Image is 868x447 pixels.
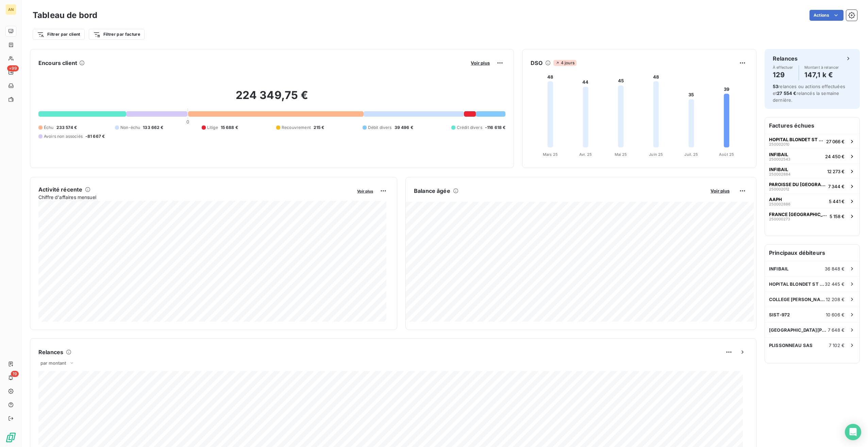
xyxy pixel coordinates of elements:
[553,60,577,66] span: 4 jours
[845,424,861,440] div: Open Intercom Messenger
[143,125,163,131] span: 133 662 €
[485,125,506,131] span: -116 618 €
[769,142,789,146] span: 250002010
[769,182,825,187] span: PAROISSE DU [GEOGRAPHIC_DATA]
[773,54,798,63] h6: Relances
[828,327,845,333] span: 7 648 €
[826,297,845,302] span: 12 208 €
[769,167,788,172] span: INFIBAIL
[829,343,845,348] span: 7 102 €
[769,157,790,161] span: 250002543
[314,125,324,131] span: 215 €
[765,164,859,179] button: INFIBAIL25000288412 273 €
[825,266,845,271] span: 36 848 €
[89,29,145,40] button: Filtrer par facture
[395,125,413,131] span: 39 496 €
[826,139,845,144] span: 27 066 €
[85,133,105,139] span: -81 667 €
[579,152,592,157] tspan: Avr. 25
[769,217,790,221] span: 250000273
[769,297,826,302] span: COLLEGE [PERSON_NAME]
[828,184,845,189] span: 7 344 €
[543,152,558,157] tspan: Mars 25
[649,152,663,157] tspan: Juin 25
[469,60,492,66] button: Voir plus
[769,187,789,191] span: 250002012
[769,343,813,348] span: PLISSONNEAU SAS
[615,152,627,157] tspan: Mai 25
[414,187,450,195] h6: Balance âgée
[357,189,373,194] span: Voir plus
[44,133,83,139] span: Avoirs non associés
[33,9,97,21] h3: Tableau de bord
[769,202,790,206] span: 250002886
[769,152,788,157] span: INFIBAIL
[769,327,828,333] span: [GEOGRAPHIC_DATA][PERSON_NAME]
[711,188,730,194] span: Voir plus
[38,185,82,194] h6: Activité récente
[282,125,311,131] span: Recouvrement
[777,90,796,96] span: 27 554 €
[769,281,825,287] span: HOPITAL BLONDET ST [PERSON_NAME]
[719,152,734,157] tspan: Août 25
[38,88,505,109] h2: 224 349,75 €
[7,65,19,71] span: +99
[120,125,140,131] span: Non-échu
[471,60,490,66] span: Voir plus
[769,312,790,317] span: SIST-972
[773,65,793,69] span: À effectuer
[769,212,827,217] span: FRANCE [GEOGRAPHIC_DATA]
[765,209,859,223] button: FRANCE [GEOGRAPHIC_DATA]2500002735 158 €
[38,348,63,356] h6: Relances
[38,194,352,201] span: Chiffre d'affaires mensuel
[33,29,85,40] button: Filtrer par client
[773,84,845,103] span: relances ou actions effectuées et relancés la semaine dernière.
[825,154,845,159] span: 24 450 €
[825,281,845,287] span: 32 445 €
[765,245,859,261] h6: Principaux débiteurs
[221,125,238,131] span: 15 688 €
[827,169,845,174] span: 12 273 €
[809,10,844,21] button: Actions
[355,188,375,194] button: Voir plus
[804,65,839,69] span: Montant à relancer
[38,59,77,67] h6: Encours client
[5,67,16,78] a: +99
[5,4,16,15] div: AN
[804,69,839,80] h4: 147,1 k €
[11,371,19,377] span: 19
[773,69,793,80] h4: 129
[56,125,77,131] span: 233 574 €
[830,214,845,219] span: 5 158 €
[44,125,54,131] span: Échu
[769,266,788,271] span: INFIBAIL
[368,125,392,131] span: Débit divers
[186,119,189,125] span: 0
[531,59,542,67] h6: DSO
[773,84,778,89] span: 53
[765,134,859,149] button: HOPITAL BLONDET ST [PERSON_NAME]25000201027 066 €
[765,179,859,194] button: PAROISSE DU [GEOGRAPHIC_DATA]2500020127 344 €
[769,137,823,142] span: HOPITAL BLONDET ST [PERSON_NAME]
[685,152,698,157] tspan: Juil. 25
[457,125,482,131] span: Crédit divers
[708,188,732,194] button: Voir plus
[826,312,845,317] span: 10 606 €
[769,172,790,176] span: 250002884
[765,194,859,209] button: AAPH2500028865 441 €
[765,117,859,134] h6: Factures échues
[765,149,859,164] button: INFIBAIL25000254324 450 €
[769,197,782,202] span: AAPH
[829,199,845,204] span: 5 441 €
[40,360,66,366] span: par montant
[207,125,218,131] span: Litige
[5,432,16,443] img: Logo LeanPay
